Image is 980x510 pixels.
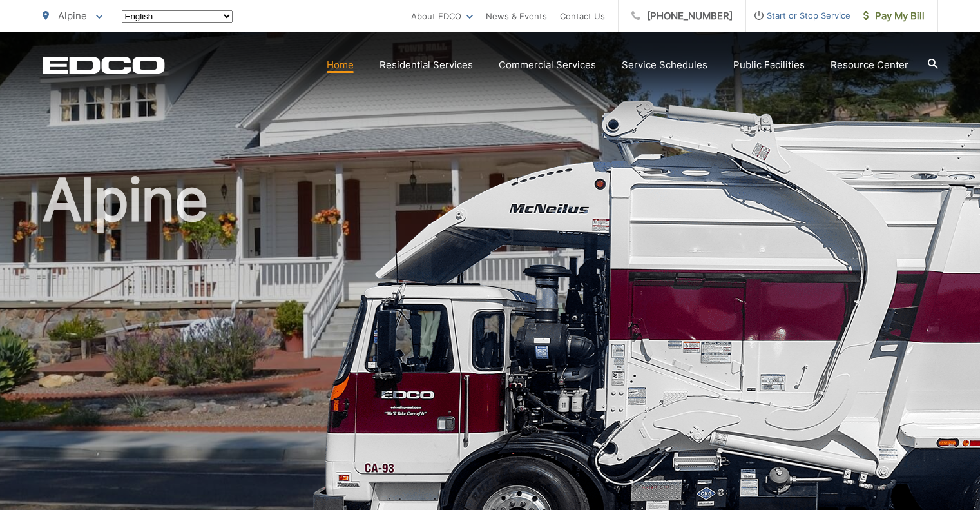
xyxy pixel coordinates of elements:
[327,57,354,73] a: Home
[122,10,233,23] select: Select a language
[560,8,605,24] a: Contact Us
[622,57,707,73] a: Service Schedules
[499,57,596,73] a: Commercial Services
[380,57,473,73] a: Residential Services
[43,56,165,74] a: EDCD logo. Return to the homepage.
[863,8,925,24] span: Pay My Bill
[486,8,547,24] a: News & Events
[831,57,908,73] a: Resource Center
[58,10,87,22] span: Alpine
[411,8,473,24] a: About EDCO
[733,57,805,73] a: Public Facilities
